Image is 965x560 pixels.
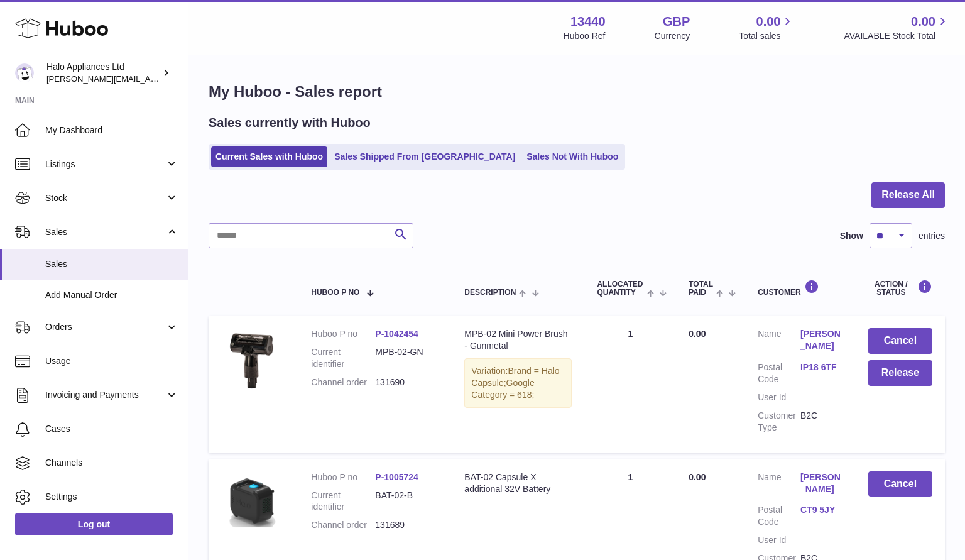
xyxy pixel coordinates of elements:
span: 0.00 [689,329,706,339]
dt: Current identifier [311,490,375,513]
span: Brand = Halo Capsule; [471,366,559,388]
h1: My Huboo - Sales report [209,82,945,102]
a: Sales Not With Huboo [522,146,623,167]
span: [PERSON_NAME][EMAIL_ADDRESS][DOMAIN_NAME] [46,74,252,84]
span: Total paid [689,280,713,297]
span: Settings [45,491,178,503]
span: entries [919,230,945,242]
td: 1 [584,316,676,452]
span: 0.00 [756,13,781,30]
dt: User Id [758,534,800,546]
span: My Dashboard [45,124,178,136]
label: Show [840,230,863,242]
span: 0.00 [689,472,706,482]
div: BAT-02 Capsule X additional 32V Battery [464,471,572,495]
dt: Channel order [311,376,375,388]
span: Add Manual Order [45,289,178,301]
span: Description [464,288,516,297]
a: CT9 5JY [800,504,843,516]
a: Log out [15,513,173,535]
dt: Huboo P no [311,471,375,483]
dt: Customer Type [758,410,800,434]
a: Sales Shipped From [GEOGRAPHIC_DATA] [330,146,520,167]
button: Release [868,360,932,386]
dt: Name [758,328,800,355]
dt: Name [758,471,800,498]
dd: 131689 [375,519,439,531]
div: Huboo Ref [564,30,606,42]
a: 0.00 Total sales [739,13,795,42]
span: Invoicing and Payments [45,389,165,401]
span: Orders [45,321,165,333]
dt: Current identifier [311,346,375,370]
span: Sales [45,226,165,238]
button: Cancel [868,328,932,354]
span: Sales [45,258,178,270]
dt: Postal Code [758,504,800,528]
strong: GBP [663,13,690,30]
h2: Sales currently with Huboo [209,114,371,131]
div: MPB-02 Mini Power Brush - Gunmetal [464,328,572,352]
dd: B2C [800,410,843,434]
img: paul@haloappliances.com [15,63,34,82]
dt: Huboo P no [311,328,375,340]
dd: 131690 [375,376,439,388]
span: Google Category = 618; [471,378,534,400]
span: Listings [45,158,165,170]
dd: MPB-02-GN [375,346,439,370]
span: Usage [45,355,178,367]
div: Customer [758,280,843,297]
span: Channels [45,457,178,469]
img: MPB-02-GN-1000x1000-1.jpg [221,328,284,391]
span: ALLOCATED Quantity [597,280,643,297]
div: Variation: [464,358,572,408]
button: Cancel [868,471,932,497]
span: Huboo P no [311,288,359,297]
div: Action / Status [868,280,932,297]
a: Current Sales with Huboo [211,146,327,167]
div: Currency [655,30,690,42]
strong: 13440 [570,13,606,30]
span: AVAILABLE Stock Total [844,30,950,42]
div: Halo Appliances Ltd [46,61,160,85]
span: Cases [45,423,178,435]
a: 0.00 AVAILABLE Stock Total [844,13,950,42]
span: 0.00 [911,13,935,30]
dt: Postal Code [758,361,800,385]
dd: BAT-02-B [375,490,439,513]
a: [PERSON_NAME] [800,328,843,352]
a: [PERSON_NAME] [800,471,843,495]
span: Total sales [739,30,795,42]
dt: Channel order [311,519,375,531]
a: IP18 6TF [800,361,843,373]
span: Stock [45,192,165,204]
a: P-1042454 [375,329,418,339]
img: G2-Battery.png [221,471,284,534]
dt: User Id [758,392,800,404]
button: Release All [871,182,945,208]
a: P-1005724 [375,472,418,482]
